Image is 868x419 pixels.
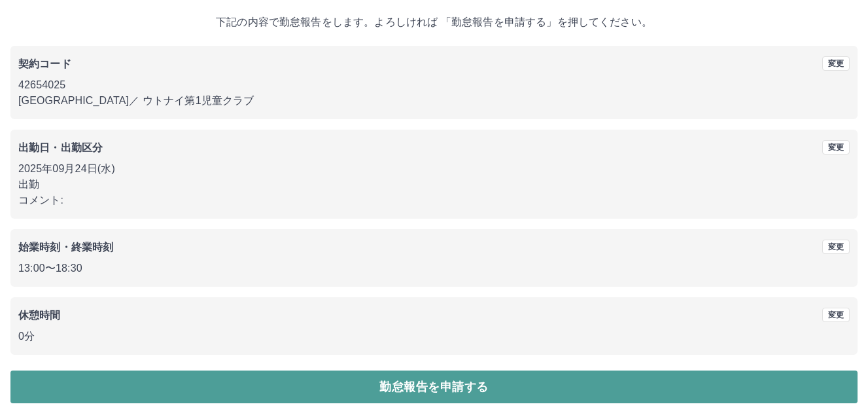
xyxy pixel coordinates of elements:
[18,58,71,69] b: 契約コード
[18,93,850,109] p: [GEOGRAPHIC_DATA] ／ ウトナイ第1児童クラブ
[18,329,850,344] p: 0分
[18,177,850,192] p: 出勤
[822,56,850,71] button: 変更
[18,192,850,208] p: コメント:
[822,140,850,155] button: 変更
[822,308,850,322] button: 変更
[822,240,850,254] button: 変更
[10,14,858,30] p: 下記の内容で勤怠報告をします。よろしければ 「勤怠報告を申請する」を押してください。
[18,242,113,253] b: 始業時刻・終業時刻
[18,261,850,276] p: 13:00 〜 18:30
[18,142,103,153] b: 出勤日・出勤区分
[18,310,61,321] b: 休憩時間
[18,77,850,93] p: 42654025
[18,161,850,177] p: 2025年09月24日(水)
[10,371,858,403] button: 勤怠報告を申請する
